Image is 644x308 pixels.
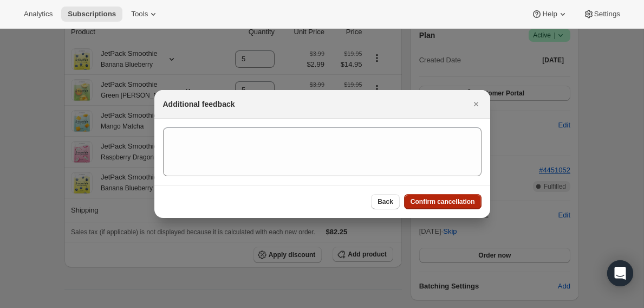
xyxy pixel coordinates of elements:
[542,10,557,18] span: Help
[607,260,633,286] div: Open Intercom Messenger
[469,97,484,112] button: Close
[163,99,235,110] h2: Additional feedback
[594,10,620,18] span: Settings
[24,10,53,18] span: Analytics
[577,7,627,22] button: Settings
[404,194,482,209] button: Confirm cancellation
[125,7,165,22] button: Tools
[378,197,393,206] span: Back
[68,10,116,18] span: Subscriptions
[17,7,59,22] button: Analytics
[61,7,122,22] button: Subscriptions
[131,10,148,18] span: Tools
[371,194,400,209] button: Back
[525,7,574,22] button: Help
[411,197,475,206] span: Confirm cancellation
